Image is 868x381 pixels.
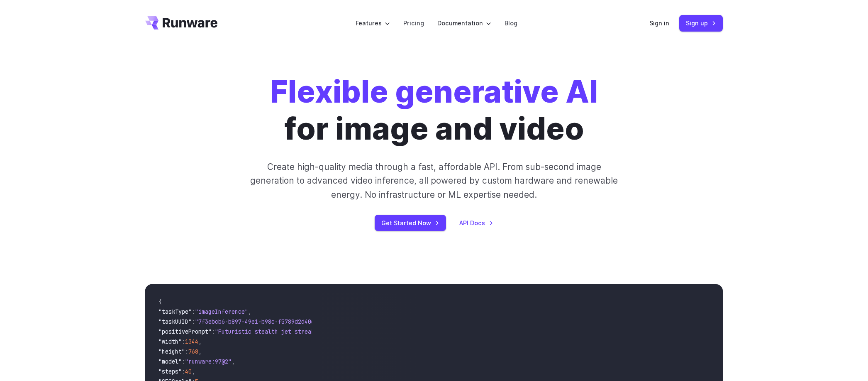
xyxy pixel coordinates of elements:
p: Create high-quality media through a fast, affordable API. From sub-second image generation to adv... [249,160,619,202]
span: "taskType" [158,308,192,315]
span: "taskUUID" [158,318,192,325]
span: 768 [188,348,198,355]
span: "height" [158,348,185,355]
span: "imageInference" [195,308,248,315]
span: , [198,348,202,355]
span: : [182,338,185,345]
span: "model" [158,358,182,365]
a: Pricing [403,18,424,28]
span: 40 [185,368,192,375]
label: Documentation [437,18,491,28]
span: "steps" [158,368,182,375]
span: : [182,358,185,365]
span: : [185,348,188,355]
span: 1344 [185,338,198,345]
strong: Flexible generative AI [270,73,598,110]
span: , [198,338,202,345]
span: : [182,368,185,375]
a: Go to / [145,16,217,29]
label: Features [356,18,390,28]
a: API Docs [459,218,493,228]
span: "7f3ebcb6-b897-49e1-b98c-f5789d2d40d7" [195,318,321,325]
span: : [192,318,195,325]
span: { [158,298,162,305]
span: , [192,368,195,375]
span: : [212,328,215,335]
span: , [232,358,235,365]
span: "width" [158,338,182,345]
span: "positivePrompt" [158,328,212,335]
h1: for image and video [270,73,598,147]
a: Blog [505,18,517,28]
a: Get Started Now [375,215,446,231]
span: , [248,308,251,315]
span: "Futuristic stealth jet streaking through a neon-lit cityscape with glowing purple exhaust" [215,328,517,335]
a: Sign in [649,18,669,28]
a: Sign up [679,15,723,31]
span: "runware:97@2" [185,358,232,365]
span: : [192,308,195,315]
